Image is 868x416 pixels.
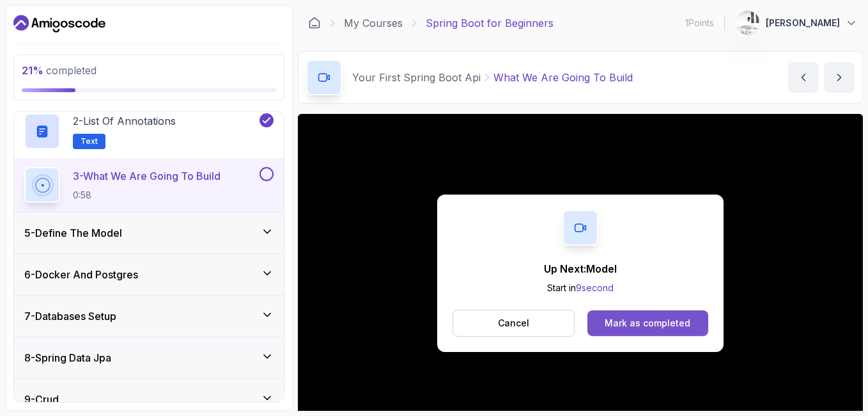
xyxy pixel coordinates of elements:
[24,350,111,365] h3: 8 - Spring Data Jpa
[81,136,98,147] span: Text
[24,392,59,407] h3: 9 - Crud
[22,64,97,77] span: completed
[308,17,321,29] a: Dashboard
[24,113,274,149] button: 2-List of AnnotationsText
[14,254,284,295] button: 6-Docker And Postgres
[766,17,840,29] p: [PERSON_NAME]
[73,113,176,129] p: 2 - List of Annotations
[493,70,633,85] p: What We Are Going To Build
[735,10,858,36] button: user profile image[PERSON_NAME]
[544,282,617,294] p: Start in
[13,13,105,34] a: Dashboard
[576,282,614,293] span: 9 second
[14,296,284,337] button: 7-Databases Setup
[544,261,617,276] p: Up Next: Model
[426,15,554,31] p: Spring Boot for Beginners
[605,317,690,330] div: Mark as completed
[73,189,221,202] p: 0:58
[73,168,221,184] p: 3 - What We Are Going To Build
[788,62,819,93] button: previous content
[736,11,760,35] img: user profile image
[824,62,855,93] button: next content
[344,15,403,31] a: My Courses
[24,308,116,324] h3: 7 - Databases Setup
[685,17,714,29] p: 1 Points
[498,317,529,330] p: Cancel
[453,310,575,337] button: Cancel
[14,337,284,378] button: 8-Spring Data Jpa
[352,70,481,85] p: Your First Spring Boot Api
[24,267,138,282] h3: 6 - Docker And Postgres
[24,225,122,241] h3: 5 - Define The Model
[14,212,284,253] button: 5-Define The Model
[587,310,708,336] button: Mark as completed
[24,167,274,203] button: 3-What We Are Going To Build0:58
[22,64,43,77] span: 21 %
